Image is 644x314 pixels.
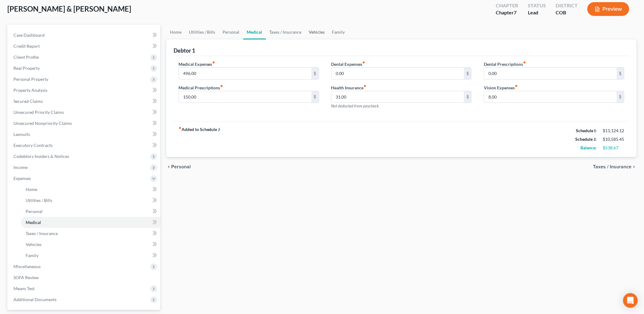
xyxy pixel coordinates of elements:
a: Medical [21,217,160,228]
span: Personal Property [13,77,48,82]
label: Health Insurance [331,84,367,91]
label: Dental Prescriptions [484,61,526,67]
div: District [556,2,578,9]
span: Executory Contracts [13,143,53,148]
div: $ [464,68,471,79]
a: Home [166,25,185,39]
span: Not deducted from paycheck [331,103,379,108]
label: Dental Expenses [331,61,366,67]
span: Utilities / Bills [26,198,52,203]
i: fiber_manual_record [515,84,518,88]
a: Executory Contracts [9,140,160,151]
span: Personal [171,164,191,169]
div: $ [464,91,471,103]
div: Chapter [496,9,518,16]
a: Family [21,250,160,261]
i: chevron_right [632,164,637,169]
span: Unsecured Nonpriority Claims [13,121,72,126]
a: Medical [243,25,266,39]
a: Family [329,25,349,39]
span: Medical [26,220,41,225]
span: Additional Documents [13,297,57,302]
i: fiber_manual_record [178,126,182,129]
span: Taxes / Insurance [593,164,632,169]
a: Utilities / Bills [185,25,219,39]
a: Property Analysis [9,85,160,96]
a: Personal [21,206,160,217]
a: Unsecured Nonpriority Claims [9,118,160,129]
span: Property Analysis [13,88,47,93]
span: Codebtors Insiders & Notices [13,154,69,159]
label: Medical Prescriptions [178,84,223,91]
span: Home [26,187,37,192]
a: Utilities / Bills [21,195,160,206]
div: $10,585.45 [603,136,624,142]
div: $ [311,68,319,79]
strong: Schedule J: [576,136,597,142]
i: fiber_manual_record [362,61,366,64]
div: Chapter [496,2,518,9]
span: Vehicles [26,242,42,247]
a: Taxes / Insurance [266,25,305,39]
span: Lawsuits [13,132,30,137]
span: Personal [26,209,42,214]
div: Lead [528,9,546,16]
span: Secured Claims [13,99,43,104]
a: Unsecured Priority Claims [9,107,160,118]
a: Vehicles [305,25,329,39]
button: Preview [587,2,629,16]
span: Income [13,165,28,170]
div: $11,124.12 [603,128,624,134]
span: Taxes / Insurance [26,231,58,236]
div: COB [556,9,578,16]
input: -- [332,68,464,79]
div: Open Intercom Messenger [623,293,638,308]
i: fiber_manual_record [212,61,215,64]
label: Vision Expenses [484,84,518,91]
input: -- [484,91,617,103]
a: SOFA Review [9,272,160,283]
span: Miscellaneous [13,264,41,269]
button: chevron_left Personal [166,164,191,169]
span: Means Test [13,286,35,291]
span: [PERSON_NAME] & [PERSON_NAME] [7,4,131,13]
a: Vehicles [21,239,160,250]
span: 7 [514,9,517,15]
a: Credit Report [9,41,160,52]
span: Expenses [13,176,31,181]
a: Taxes / Insurance [21,228,160,239]
span: Real Property [13,65,40,71]
strong: Schedule I: [576,128,597,133]
strong: Added to Schedule J [178,126,220,152]
input: -- [179,91,311,103]
div: $ [617,91,624,103]
i: fiber_manual_record [523,61,526,64]
a: Secured Claims [9,96,160,107]
a: Personal [219,25,243,39]
span: Case Dashboard [13,32,45,38]
span: Unsecured Priority Claims [13,110,64,115]
div: $ [617,68,624,79]
input: -- [179,68,311,79]
div: Debtor 1 [174,47,195,54]
div: $ [311,91,319,103]
strong: Balance: [581,145,597,150]
span: SOFA Review [13,275,39,280]
label: Medical Expenses [178,61,215,67]
i: fiber_manual_record [364,84,367,88]
input: -- [332,91,464,103]
a: Lawsuits [9,129,160,140]
button: Taxes / Insurance chevron_right [593,164,637,169]
i: chevron_left [166,164,171,169]
span: Client Profile [13,54,39,60]
div: Status [528,2,546,9]
span: Family [26,253,39,258]
span: Credit Report [13,43,40,49]
input: -- [484,68,617,79]
div: $538.67 [603,145,624,151]
a: Home [21,184,160,195]
i: fiber_manual_record [220,84,223,88]
a: Case Dashboard [9,30,160,41]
